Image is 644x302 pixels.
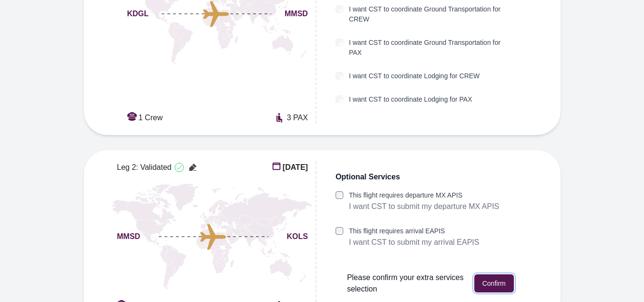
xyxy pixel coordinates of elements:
[349,190,499,200] label: This flight requires departure MX APIS
[349,226,480,236] label: This flight requires arrival EAPIS
[349,4,515,24] label: I want CST to coordinate Ground Transportation for CREW
[336,171,400,183] span: Optional Services
[286,231,307,242] span: KOLS
[139,112,163,124] span: 1 Crew
[349,94,472,104] label: I want CST to coordinate Lodging for PAX
[127,8,149,20] span: KDGL
[474,274,514,292] button: Confirm
[285,8,308,20] span: MMSD
[349,200,499,213] p: I want CST to submit my departure MX APIS
[283,162,308,173] span: [DATE]
[349,236,480,249] p: I want CST to submit my arrival EAPIS
[117,231,140,242] span: MMSD
[347,272,467,295] span: Please confirm your extra services selection
[349,71,480,81] label: I want CST to coordinate Lodging for CREW
[287,112,308,124] span: 3 PAX
[349,38,515,58] label: I want CST to coordinate Ground Transportation for PAX
[117,162,171,173] span: Leg 2: Validated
